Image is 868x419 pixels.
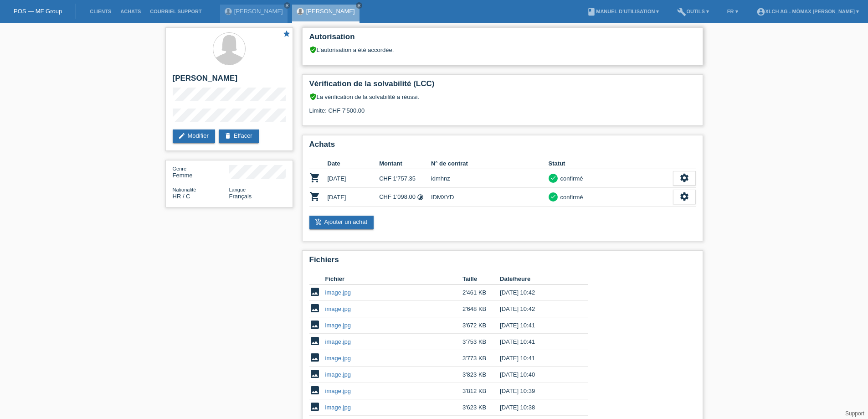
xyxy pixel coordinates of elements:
[417,194,424,201] i: Taux fixes - Paiement d’intérêts par le client (12 versements)
[145,9,206,14] a: Courriel Support
[315,218,322,226] i: add_shopping_cart
[500,285,575,301] td: [DATE] 10:42
[550,193,556,200] i: check
[173,193,190,200] span: Croatie / C / 09.11.1992
[309,319,320,330] i: image
[229,193,252,200] span: Français
[178,132,185,140] i: edit
[462,274,500,285] th: Taille
[431,169,549,188] td: idmhnz
[309,46,317,53] i: verified_user
[173,129,215,143] a: editModifier
[309,172,320,183] i: POSP00007370
[379,188,431,207] td: CHF 1'098.00
[224,132,231,140] i: delete
[462,399,500,416] td: 3'623 KB
[173,187,196,192] span: Nationalité
[328,169,380,188] td: [DATE]
[325,355,351,362] a: image.jpg
[431,188,549,207] td: IDMXYD
[677,7,686,16] i: build
[306,8,355,15] a: [PERSON_NAME]
[379,158,431,169] th: Montant
[325,289,351,296] a: image.jpg
[325,305,351,312] a: image.jpg
[462,350,500,367] td: 3'773 KB
[500,367,575,383] td: [DATE] 10:40
[284,2,290,9] a: close
[462,334,500,350] td: 3'753 KB
[845,410,864,417] a: Support
[14,8,62,15] a: POS — MF Group
[309,93,317,100] i: verified_user
[679,173,689,183] i: settings
[379,169,431,188] td: CHF 1'757.35
[500,399,575,416] td: [DATE] 10:38
[462,285,500,301] td: 2'461 KB
[309,216,374,229] a: add_shopping_cartAjouter un achat
[173,74,286,88] h2: [PERSON_NAME]
[229,187,246,192] span: Langue
[500,274,575,285] th: Date/heure
[752,9,863,14] a: account_circleXLCH AG - Mömax [PERSON_NAME] ▾
[309,255,696,269] h2: Fichiers
[309,191,320,202] i: POSP00027529
[116,9,145,14] a: Achats
[85,9,116,14] a: Clients
[550,175,556,181] i: check
[462,367,500,383] td: 3'823 KB
[309,385,320,396] i: image
[462,317,500,334] td: 3'672 KB
[309,352,320,363] i: image
[462,383,500,399] td: 3'812 KB
[325,388,351,394] a: image.jpg
[325,274,462,285] th: Fichier
[309,140,696,154] h2: Achats
[309,32,696,46] h2: Autorisation
[462,301,500,317] td: 2'648 KB
[587,7,596,16] i: book
[325,404,351,411] a: image.jpg
[309,286,320,297] i: image
[756,7,765,16] i: account_circle
[723,9,743,14] a: FR ▾
[500,317,575,334] td: [DATE] 10:41
[357,3,361,8] i: close
[234,8,283,15] a: [PERSON_NAME]
[558,174,583,183] div: confirmé
[325,371,351,378] a: image.jpg
[309,46,696,53] div: L’autorisation a été accordée.
[282,30,291,38] i: star
[328,158,380,169] th: Date
[582,9,663,14] a: bookManuel d’utilisation ▾
[173,166,187,171] span: Genre
[325,322,351,329] a: image.jpg
[431,158,549,169] th: N° de contrat
[356,2,362,9] a: close
[328,188,380,207] td: [DATE]
[309,401,320,412] i: image
[309,93,696,121] div: La vérification de la solvabilité a réussi. Limite: CHF 7'500.00
[558,192,583,202] div: confirmé
[549,158,673,169] th: Statut
[500,334,575,350] td: [DATE] 10:41
[285,3,289,8] i: close
[500,383,575,399] td: [DATE] 10:39
[309,79,696,93] h2: Vérification de la solvabilité (LCC)
[309,303,320,314] i: image
[219,129,259,143] a: deleteEffacer
[500,301,575,317] td: [DATE] 10:42
[309,368,320,379] i: image
[500,350,575,367] td: [DATE] 10:41
[282,30,291,39] a: star
[679,191,689,202] i: settings
[173,165,229,179] div: Femme
[325,338,351,345] a: image.jpg
[673,9,713,14] a: buildOutils ▾
[309,336,320,347] i: image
